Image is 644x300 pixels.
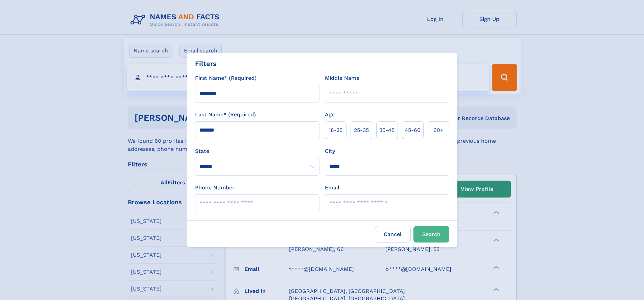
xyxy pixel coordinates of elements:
label: Last Name* (Required) [195,111,256,119]
label: City [325,147,335,155]
label: Cancel [375,226,411,243]
label: First Name* (Required) [195,74,257,82]
span: 18‑25 [329,126,342,134]
div: Filters [195,59,217,69]
span: 25‑35 [354,126,369,134]
label: Middle Name [325,74,359,82]
span: 35‑45 [379,126,395,134]
span: 60+ [433,126,444,134]
span: 45‑60 [405,126,421,134]
label: State [195,147,319,155]
label: Phone Number [195,184,235,192]
label: Email [325,184,339,192]
label: Age [325,111,335,119]
button: Search [413,226,449,243]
